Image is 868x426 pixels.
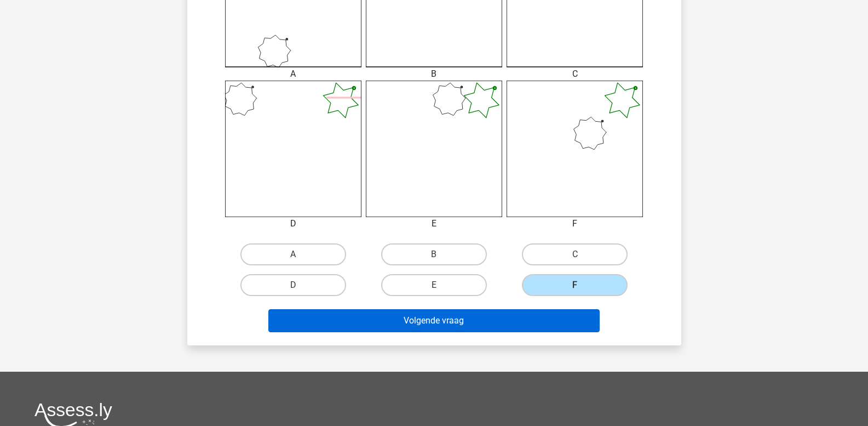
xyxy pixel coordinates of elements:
[268,309,600,332] button: Volgende vraag
[498,217,651,230] div: F
[240,243,346,265] label: A
[240,274,346,296] label: D
[522,243,628,265] label: C
[381,274,487,296] label: E
[358,67,510,81] div: B
[217,217,370,230] div: D
[381,243,487,265] label: B
[217,67,370,81] div: A
[498,67,651,81] div: C
[522,274,628,296] label: F
[358,217,510,230] div: E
